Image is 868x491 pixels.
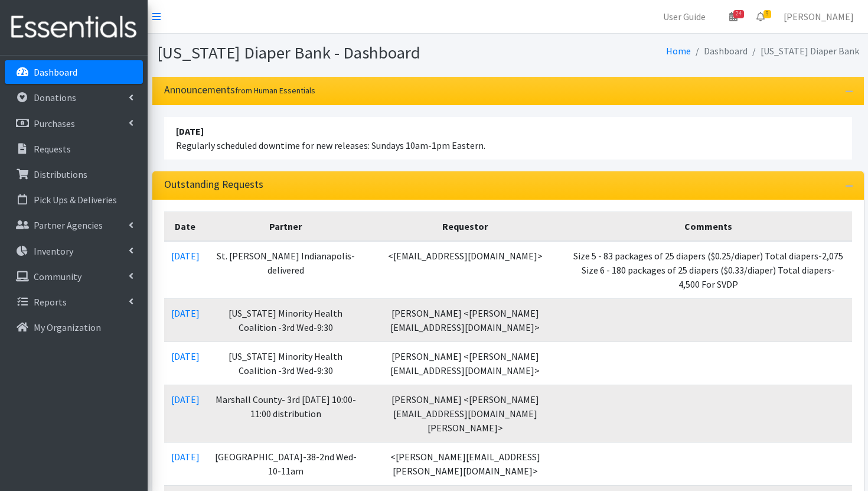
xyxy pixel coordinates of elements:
[164,212,207,241] th: Date
[164,117,852,160] li: Regularly scheduled downtime for new releases: Sundays 10am-1pm Eastern.
[34,271,81,282] p: Community
[5,290,143,314] a: Reports
[365,342,566,385] td: [PERSON_NAME] <[PERSON_NAME][EMAIL_ADDRESS][DOMAIN_NAME]>
[365,442,566,485] td: <[PERSON_NAME][EMAIL_ADDRESS][PERSON_NAME][DOMAIN_NAME]>
[5,265,143,288] a: Community
[207,385,365,442] td: Marshall County- 3rd [DATE] 10:00-11:00 distribution
[565,212,851,241] th: Comments
[171,307,200,319] a: [DATE]
[34,321,101,333] p: My Organization
[733,10,744,18] span: 24
[34,66,77,78] p: Dashboard
[157,43,504,63] h1: [US_STATE] Diaper Bank - Dashboard
[5,86,143,109] a: Donations
[34,168,87,180] p: Distributions
[34,194,117,206] p: Pick Ups & Deliveries
[207,342,365,385] td: [US_STATE] Minority Health Coalition -3rd Wed-9:30
[171,350,200,362] a: [DATE]
[171,250,200,262] a: [DATE]
[171,394,200,405] a: [DATE]
[747,5,774,28] a: 9
[207,298,365,342] td: [US_STATE] Minority Health Coalition -3rd Wed-9:30
[34,92,76,103] p: Donations
[763,10,771,18] span: 9
[748,43,859,60] li: [US_STATE] Diaper Bank
[365,212,566,241] th: Requestor
[34,219,103,231] p: Partner Agencies
[5,188,143,212] a: Pick Ups & Deliveries
[365,298,566,342] td: [PERSON_NAME] <[PERSON_NAME][EMAIL_ADDRESS][DOMAIN_NAME]>
[365,241,566,299] td: <[EMAIL_ADDRESS][DOMAIN_NAME]>
[5,239,143,263] a: Inventory
[5,162,143,186] a: Distributions
[34,143,71,155] p: Requests
[365,385,566,442] td: [PERSON_NAME] <[PERSON_NAME][EMAIL_ADDRESS][DOMAIN_NAME][PERSON_NAME]>
[207,212,365,241] th: Partner
[691,43,748,60] li: Dashboard
[5,112,143,135] a: Purchases
[207,442,365,485] td: [GEOGRAPHIC_DATA]-38-2nd Wed-10-11am
[5,60,143,84] a: Dashboard
[164,84,315,96] h3: Announcements
[666,45,691,57] a: Home
[720,5,747,28] a: 24
[34,296,67,308] p: Reports
[235,85,315,96] small: from Human Essentials
[207,241,365,299] td: St. [PERSON_NAME] Indianapolis-delivered
[5,316,143,339] a: My Organization
[34,118,75,129] p: Purchases
[171,451,200,463] a: [DATE]
[5,8,143,47] img: HumanEssentials
[654,5,715,28] a: User Guide
[565,241,851,299] td: Size 5 - 83 packages of 25 diapers ($0.25/diaper) Total diapers-2,075 Size 6 - 180 packages of 25...
[5,137,143,161] a: Requests
[774,5,863,28] a: [PERSON_NAME]
[5,213,143,237] a: Partner Agencies
[176,125,204,137] strong: [DATE]
[164,178,263,191] h3: Outstanding Requests
[34,245,73,257] p: Inventory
